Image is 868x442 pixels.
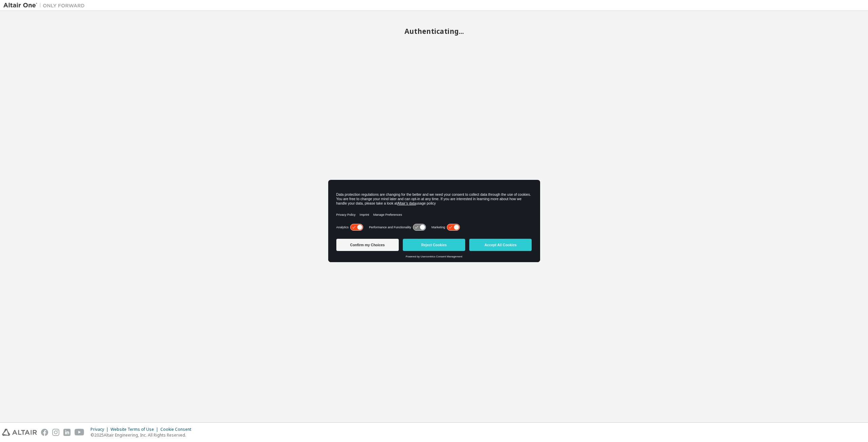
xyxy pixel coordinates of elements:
div: Privacy [91,427,111,432]
img: youtube.svg [75,429,84,436]
h2: Authenticating... [3,27,865,36]
img: facebook.svg [41,429,48,436]
img: instagram.svg [52,429,59,436]
img: Altair One [3,2,88,9]
img: altair_logo.svg [2,429,37,436]
p: © 2025 Altair Engineering, Inc. All Rights Reserved. [91,432,195,438]
div: Website Terms of Use [111,427,160,432]
img: linkedin.svg [63,429,71,436]
div: Cookie Consent [160,427,195,432]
